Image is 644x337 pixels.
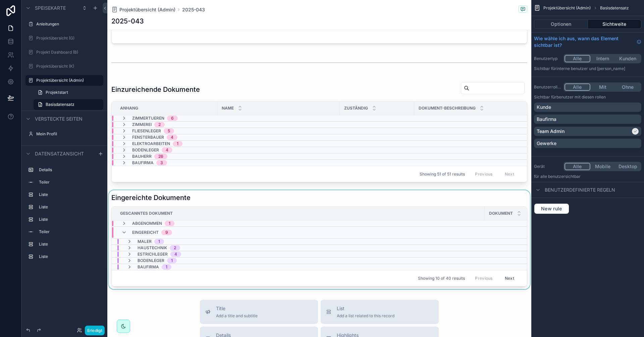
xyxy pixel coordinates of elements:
span: Name [222,106,234,111]
h1: 2025-043 [111,16,144,26]
font: Versteckte Seiten [35,116,83,122]
span: Bauherr [132,154,152,159]
font: Projekt Dashboard (B) [36,50,78,55]
font: Projektübersicht (Admin) [543,5,591,10]
div: 1 [177,141,178,146]
span: Add a title and subtitle [216,313,258,319]
span: Projektübersicht (Admin) [119,6,175,13]
font: interne Benutzer und [PERSON_NAME] [556,66,625,71]
a: Projekt Dashboard (B) [36,50,102,55]
font: Anleitungen [36,21,59,26]
span: Gescanntes Dokument [120,211,173,216]
a: Projektübersicht (K) [36,64,102,69]
a: 2025-043 [182,6,205,13]
p: Baufirma [537,116,556,123]
div: 1 [166,264,167,270]
button: New rule [534,203,569,214]
span: Title [216,305,258,312]
font: Optionen [551,21,571,27]
span: Haustechnik [138,245,167,251]
span: Showing 10 of 40 results [418,276,465,281]
a: Projektübersicht (Admin) [36,78,99,83]
span: Abgenommen [132,221,162,226]
span: Eingereicht [132,230,159,235]
font: Teiler [39,229,50,234]
font: Details [39,167,52,172]
a: Projektübersicht (G) [36,36,102,41]
font: Liste [39,204,48,209]
span: Fliesenleger [132,128,161,134]
font: Projektstart [46,90,68,95]
div: 1 [169,221,170,226]
font: Alle [573,163,582,169]
button: Erledigt [85,326,105,335]
p: Gewerke [537,140,556,147]
span: Baufirma [132,160,154,165]
div: 6 [171,116,174,121]
font: Wie wähle ich aus, wann das Element sichtbar ist? [534,36,619,48]
div: 1 [158,239,160,244]
span: Showing 51 of 51 results [420,172,465,177]
span: Fensterbauer [132,135,164,140]
button: ListAdd a list related to this record [321,300,439,324]
span: List [337,305,394,312]
font: Benutzerdefinierte Regeln [545,187,615,193]
button: Next [500,273,519,283]
div: 9 [165,230,168,235]
font: Ohne [622,84,634,90]
font: Desktop [619,163,637,169]
span: Dokument-Beschreibung [419,106,476,111]
font: Datensatzansicht [35,151,84,156]
a: Projektstart [34,87,103,98]
div: 1 [171,258,173,263]
p: Kunde [537,104,551,111]
span: Dokument [489,211,513,216]
font: Liste [39,254,48,259]
div: 2 [158,122,161,127]
font: Sichtbar für [534,66,556,71]
font: Basisdatensatz [600,5,629,10]
span: Baufirma [138,264,159,270]
font: Liste [39,242,48,247]
font: Projektübersicht (K) [36,64,74,69]
font: Speisekarte [35,5,66,11]
span: Bodenleger [132,147,159,153]
a: Mein Profil [36,131,102,137]
span: Anhang [120,106,138,111]
font: Benutzerrollen [534,84,562,89]
font: Projektübersicht (Admin) [36,78,84,83]
font: Projektübersicht (G) [36,36,74,41]
a: Projektübersicht (Admin) [111,6,175,13]
font: Kunden [619,56,636,61]
font: Für alle Benutzer [534,174,565,179]
div: 4 [166,147,168,153]
div: 2 [174,245,176,251]
div: 4 [174,252,177,257]
font: Benutzer mit diesen Rollen [556,94,606,99]
div: 4 [171,135,173,140]
div: scrollbarer Inhalt [21,161,107,269]
span: Zimmertueren [132,116,164,121]
div: 26 [158,154,163,159]
span: Bodenleger [138,258,164,263]
font: Gerät [534,164,545,169]
font: Sichtbar für [534,94,556,99]
font: Sichtweite [602,21,626,27]
font: Intern [596,56,609,61]
font: sichtbar [565,174,581,179]
font: Mobile [595,163,610,169]
span: Estrichleger [138,252,168,257]
span: Elektroarbeiten [132,141,170,146]
font: Mein Profil [36,131,57,136]
span: Zimmerei [132,122,152,127]
a: Wie wähle ich aus, wann das Element sichtbar ist? [534,35,641,49]
font: Teiler [39,180,50,185]
a: Anleitungen [36,21,102,27]
p: Team Admin [537,128,565,135]
span: New rule [538,206,565,212]
font: Basisdatensatz [46,102,74,107]
font: Liste [39,192,48,197]
span: Add a list related to this record [337,313,394,319]
font: Mit [599,84,606,90]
